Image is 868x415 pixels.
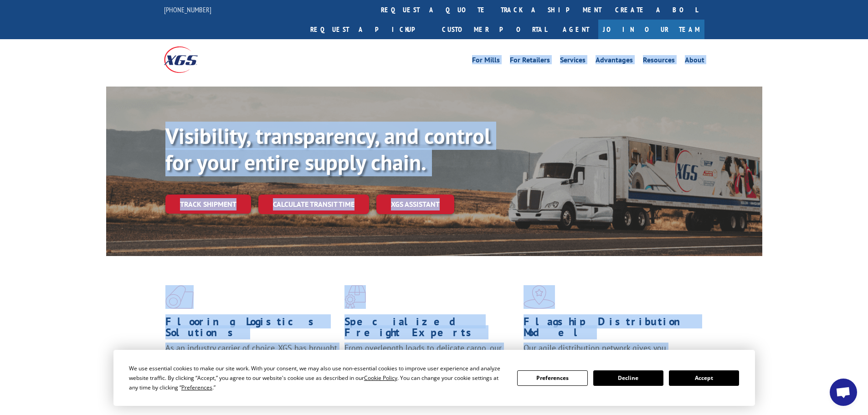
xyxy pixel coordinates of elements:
span: As an industry carrier of choice, XGS has brought innovation and dedication to flooring logistics... [165,343,337,375]
a: Track shipment [165,195,251,214]
span: Cookie Policy [364,374,397,382]
div: We use essential cookies to make our site work. With your consent, we may also use non-essential ... [129,364,506,392]
a: Request a pickup [303,20,435,39]
a: [PHONE_NUMBER] [164,5,211,14]
div: Cookie Consent Prompt [113,350,755,406]
a: Advantages [596,56,633,67]
img: xgs-icon-focused-on-flooring-red [344,285,366,309]
p: From overlength loads to delicate cargo, our experienced staff knows the best way to move your fr... [344,343,517,383]
button: Decline [593,370,663,386]
a: Resources [643,56,675,67]
a: Services [560,56,586,67]
button: Preferences [517,370,587,386]
a: Join Our Team [598,20,704,39]
a: Calculate transit time [258,195,369,214]
button: Accept [669,370,739,386]
img: xgs-icon-flagship-distribution-model-red [524,285,555,309]
span: Our agile distribution network gives you nationwide inventory management on demand. [524,343,691,364]
h1: Flooring Logistics Solutions [165,316,338,343]
img: xgs-icon-total-supply-chain-intelligence-red [165,285,194,309]
a: About [685,56,704,67]
h1: Flagship Distribution Model [524,316,696,343]
a: XGS ASSISTANT [376,195,454,214]
span: Preferences [181,384,212,391]
a: For Retailers [510,56,550,67]
a: For Mills [472,56,500,67]
a: Customer Portal [435,20,554,39]
div: Open chat [830,379,857,406]
b: Visibility, transparency, and control for your entire supply chain. [165,122,491,176]
a: Agent [554,20,598,39]
h1: Specialized Freight Experts [344,316,517,343]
